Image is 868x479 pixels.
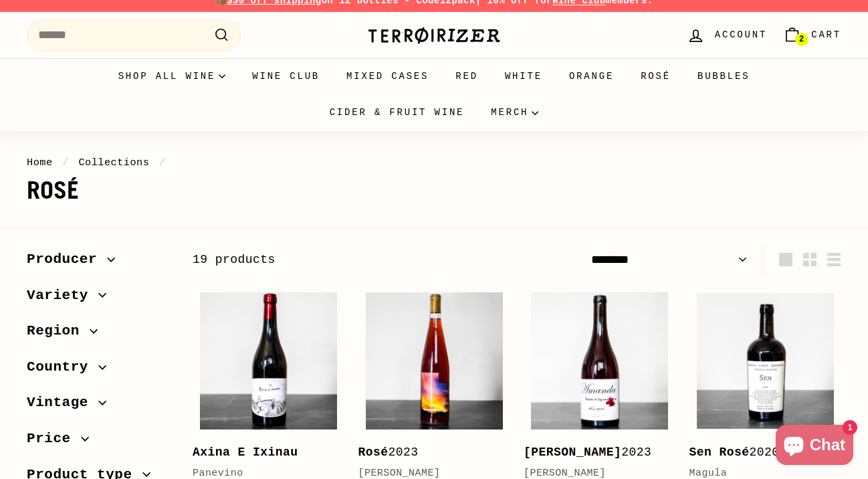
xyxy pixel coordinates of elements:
[27,155,841,171] nav: breadcrumbs
[59,157,72,169] span: /
[239,58,333,94] a: Wine Club
[358,446,389,459] b: Rosé
[775,15,849,55] a: Cart
[78,157,149,169] a: Collections
[358,443,498,462] div: 2023
[27,320,90,343] span: Region
[524,443,663,462] div: 2023
[715,27,767,42] span: Account
[27,284,98,307] span: Variety
[27,353,171,389] button: Country
[689,446,750,459] b: Sen Rosé
[156,157,169,169] span: /
[684,58,763,94] a: Bubbles
[627,58,684,94] a: Rosé
[27,424,171,460] button: Price
[679,15,775,55] a: Account
[27,316,171,353] button: Region
[27,248,107,271] span: Producer
[772,425,857,468] inbox-online-store-chat: Shopify online store chat
[27,388,171,424] button: Vintage
[27,281,171,317] button: Variety
[333,58,442,94] a: Mixed Cases
[524,446,621,459] b: [PERSON_NAME]
[27,427,81,450] span: Price
[689,443,829,462] div: 2020
[442,58,492,94] a: Red
[556,58,627,94] a: Orange
[105,58,239,94] summary: Shop all wine
[193,250,517,270] div: 19 products
[193,446,298,459] b: Axina E Ixinau
[27,157,53,169] a: Home
[477,94,552,130] summary: Merch
[27,391,98,414] span: Vintage
[811,27,841,42] span: Cart
[27,356,98,379] span: Country
[27,177,841,204] h1: Rosé
[27,245,171,281] button: Producer
[799,35,804,44] span: 2
[492,58,556,94] a: White
[316,94,478,130] a: Cider & Fruit Wine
